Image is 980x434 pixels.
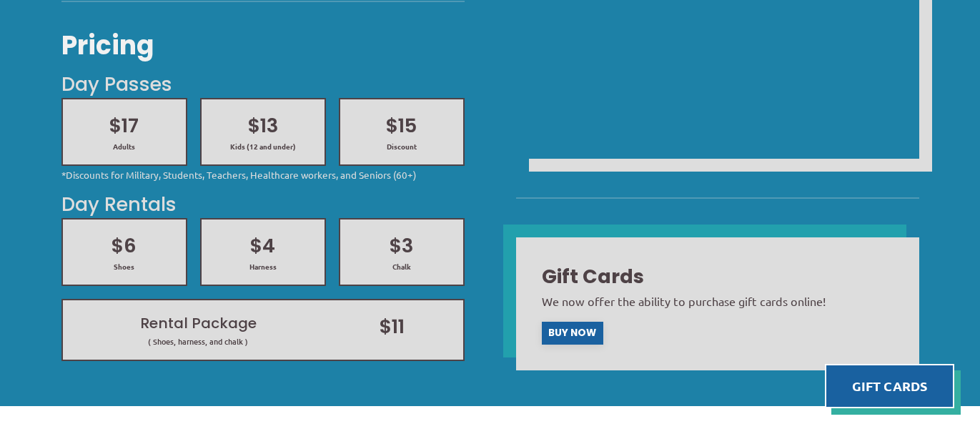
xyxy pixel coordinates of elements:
[548,328,596,338] span: Buy Now
[353,262,450,272] span: Chalk
[542,263,894,290] h2: Gift Cards
[61,71,465,98] h4: Day Passes
[76,142,173,152] span: Adults
[61,168,465,182] div: *Discounts for Military, Students, Teachers, Healthcare workers, and Seniors (60+)
[214,232,312,260] h2: $4
[76,232,173,260] h2: $6
[61,191,465,218] h4: Day Rentals
[353,142,450,152] span: Discount
[542,322,603,345] a: Buy Now
[353,232,450,260] h2: $3
[61,28,465,64] h3: Pricing
[353,112,450,139] h2: $15
[214,142,312,152] span: Kids (12 and under)
[76,112,173,139] h2: $17
[334,313,450,340] h2: $11
[214,262,312,272] span: Harness
[76,262,173,272] span: Shoes
[214,112,312,139] h2: $13
[542,293,894,310] div: We now offer the ability to purchase gift cards online!
[76,313,321,333] h2: Rental Package
[76,336,321,347] span: ( Shoes, harness, and chalk )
